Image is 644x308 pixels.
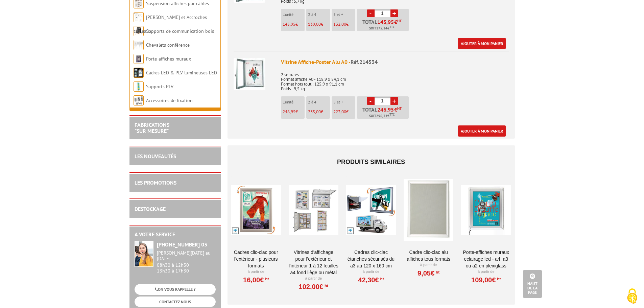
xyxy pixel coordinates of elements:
[333,12,355,17] p: 5 et +
[397,19,402,23] sup: HT
[135,284,216,294] a: ON VOUS RAPPELLE ?
[496,277,501,281] sup: HT
[461,249,511,269] a: Porte-Affiches Muraux Eclairage LED - A4, A3 ou A2 en plexiglass
[146,84,173,90] a: Supports PLV
[394,19,397,25] span: €
[146,42,190,48] a: Chevalets conférence
[135,297,216,307] a: CONTACTEZ-NOUS
[157,250,216,274] div: 08h30 à 12h30 13h30 à 17h30
[333,110,355,114] p: €
[135,121,169,134] a: FABRICATIONS"Sur Mesure"
[134,81,144,92] img: Supports PLV
[289,249,338,276] a: Vitrines d'affichage pour l'extérieur et l'intérieur 1 à 12 feuilles A4 fond liège ou métal
[134,54,144,64] img: Porte-affiches muraux
[146,56,191,62] a: Porte-affiches muraux
[283,110,305,114] p: €
[264,277,269,281] sup: HT
[404,262,453,268] p: À partir de
[404,249,453,262] a: Cadre Clic-Clac Alu affiches tous formats
[308,110,330,114] p: €
[620,285,644,308] button: Cookies (fenêtre modale)
[135,241,153,267] img: widget-service.jpg
[231,249,281,269] a: Cadres Clic-Clac pour l'extérieur - PLUSIEURS FORMATS
[283,21,295,27] span: 145,95
[369,113,395,119] span: Soit €
[146,70,217,76] a: Cadres LED & PLV lumineuses LED
[308,22,330,27] p: €
[146,0,209,6] a: Suspension affiches par câbles
[283,109,295,115] span: 246,95
[135,206,166,212] a: DESTOCKAGE
[346,269,396,275] p: À partir de
[359,107,409,119] p: Total
[333,109,346,115] span: 223,00
[135,179,176,186] a: LES PROMOTIONS
[376,26,387,31] span: 175,14
[434,270,439,275] sup: HT
[337,159,405,165] span: Produits similaires
[624,288,641,305] img: Cookies (fenêtre modale)
[377,19,394,25] span: 145,95
[308,100,330,104] p: 2 à 4
[146,97,193,103] a: Accessoires de fixation
[134,95,144,105] img: Accessoires de fixation
[308,109,321,115] span: 235,00
[283,12,305,17] p: L'unité
[283,22,305,27] p: €
[458,125,506,137] a: Ajouter à mon panier
[333,21,346,27] span: 132,00
[390,9,398,17] a: +
[376,113,387,119] span: 296,34
[281,68,509,91] p: 2 serrures Format affiche A0 - 118,9 x 84,1 cm Format hors tout : 125,9 x 91,1 cm Poids : 9,5 kg
[333,100,355,104] p: 5 et +
[283,100,305,104] p: L'unité
[243,278,269,282] a: 16,00€HT
[418,271,439,275] a: 9,05€HT
[346,249,396,269] a: Cadres Clic-Clac étanches sécurisés du A3 au 120 x 160 cm
[394,107,397,112] span: €
[308,12,330,17] p: 2 à 4
[389,113,395,116] sup: TTC
[390,97,398,105] a: +
[281,58,509,66] div: Vitrine Affiche-Poster Alu A0 -
[389,25,395,29] sup: TTC
[369,26,395,31] span: Soit €
[157,241,207,248] strong: [PHONE_NUMBER] 03
[333,22,355,27] p: €
[308,21,321,27] span: 139,00
[234,58,265,90] img: Vitrine Affiche-Poster Alu A0
[458,38,506,49] a: Ajouter à mon panier
[134,12,144,22] img: Cimaises et Accroches tableaux
[135,232,216,238] h2: A votre service
[134,68,144,78] img: Cadres LED & PLV lumineuses LED
[367,97,375,105] a: -
[471,278,501,282] a: 109,00€HT
[461,269,511,275] p: À partir de
[379,277,384,281] sup: HT
[523,270,542,298] a: Haut de la page
[377,107,394,112] span: 246,95
[397,106,402,111] sup: HT
[231,269,281,275] p: À partir de
[157,250,216,262] div: [PERSON_NAME][DATE] au [DATE]
[289,276,338,281] p: À partir de
[135,153,176,160] a: LES NOUVEAUTÉS
[359,19,409,31] p: Total
[323,283,328,288] sup: HT
[351,58,378,65] span: Réf.214534
[146,28,214,34] a: Supports de communication bois
[134,40,144,50] img: Chevalets conférence
[358,278,384,282] a: 42,30€HT
[367,9,375,17] a: -
[134,14,207,34] a: [PERSON_NAME] et Accroches tableaux
[299,285,328,289] a: 102,00€HT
